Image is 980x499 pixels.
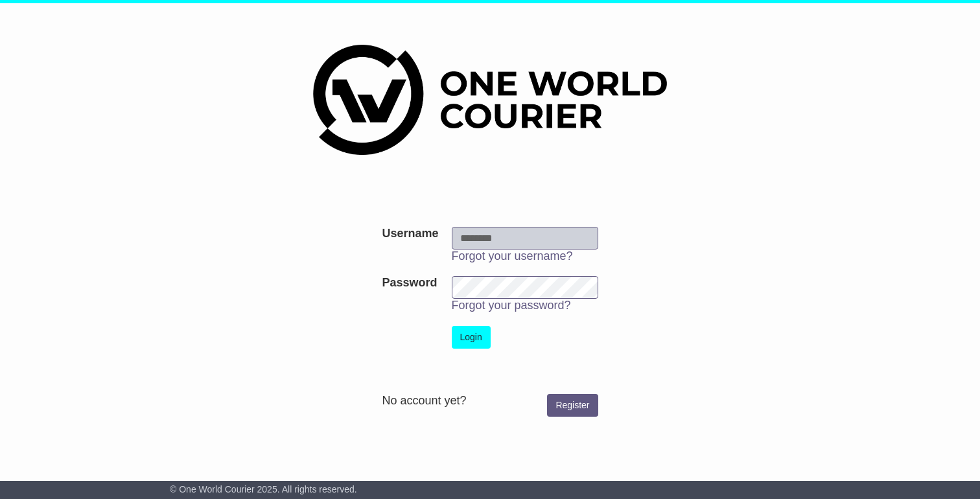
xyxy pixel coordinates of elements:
img: One World [313,45,667,155]
label: Username [382,227,438,241]
div: No account yet? [382,394,598,408]
span: © One World Courier 2025. All rights reserved. [170,484,357,494]
a: Forgot your password? [452,299,571,312]
label: Password [382,276,437,290]
a: Forgot your username? [452,250,573,262]
button: Login [452,326,491,349]
a: Register [547,394,598,417]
